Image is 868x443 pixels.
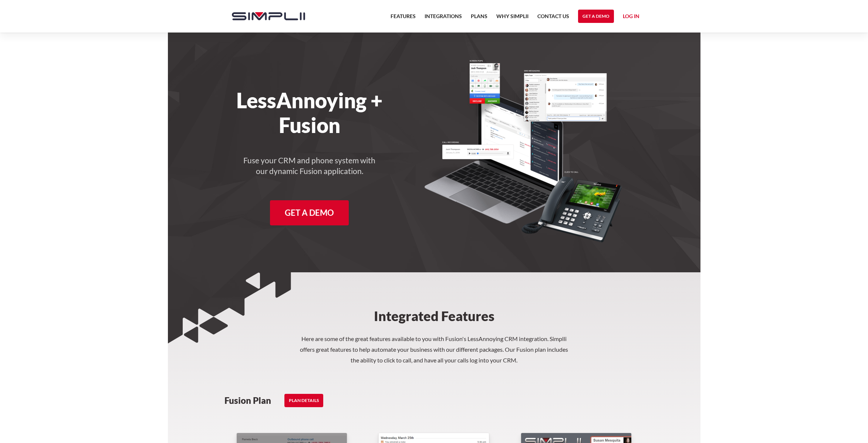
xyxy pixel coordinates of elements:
a: PLAN DETAILS [284,394,323,407]
a: Get a Demo [578,10,614,23]
a: Features [391,12,416,25]
a: Contact US [537,12,569,25]
a: Log in [623,12,639,23]
a: Why Simplii [496,12,528,25]
h3: Fusion Plan [224,395,271,406]
h1: LessAnnoying + Fusion [224,88,395,137]
img: A desk phone and laptop with a CRM up and Fusion bringing call recording, screen pops, and SMS me... [424,59,622,243]
a: Integrations [425,12,462,25]
img: Simplii [232,12,305,20]
a: Get A Demo [270,200,349,225]
p: Here are some of the great features available to you with Fusion's LessAnnoying CRM integration. ... [297,334,571,365]
h4: Fuse your CRM and phone system with our dynamic Fusion application. [243,155,376,177]
h2: Integrated Features [319,272,550,334]
a: Plans [471,12,487,25]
